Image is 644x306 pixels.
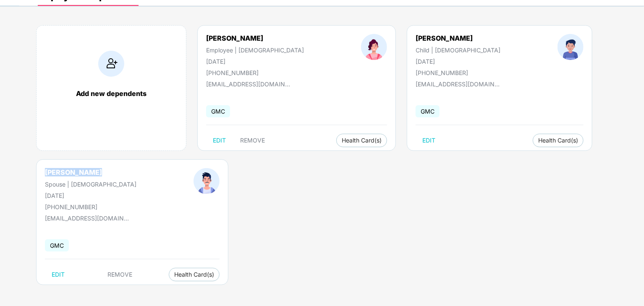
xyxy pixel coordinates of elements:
[206,58,304,65] div: [DATE]
[416,47,500,54] div: Child | [DEMOGRAPHIC_DATA]
[169,268,220,281] button: Health Card(s)
[206,80,290,88] div: [EMAIL_ADDRESS][DOMAIN_NAME]
[558,34,584,60] img: profileImage
[45,168,136,176] div: [PERSON_NAME]
[52,271,65,278] span: EDIT
[45,203,136,210] div: [PHONE_NUMBER]
[538,138,578,143] span: Health Card(s)
[233,134,272,147] button: REMOVE
[416,34,500,42] div: [PERSON_NAME]
[206,105,230,117] span: GMC
[101,268,139,281] button: REMOVE
[206,47,304,54] div: Employee | [DEMOGRAPHIC_DATA]
[416,58,500,65] div: [DATE]
[108,271,133,278] span: REMOVE
[174,272,214,277] span: Health Card(s)
[416,105,440,117] span: GMC
[213,137,226,144] span: EDIT
[533,134,584,147] button: Health Card(s)
[416,134,442,147] button: EDIT
[416,69,500,76] div: [PHONE_NUMBER]
[206,69,304,76] div: [PHONE_NUMBER]
[45,215,129,222] div: [EMAIL_ADDRESS][DOMAIN_NAME]
[416,80,500,88] div: [EMAIL_ADDRESS][DOMAIN_NAME]
[45,268,71,281] button: EDIT
[240,137,265,144] span: REMOVE
[422,137,435,144] span: EDIT
[342,138,382,143] span: Health Card(s)
[45,239,69,252] span: GMC
[194,168,220,194] img: profileImage
[98,51,124,77] img: addIcon
[206,134,233,147] button: EDIT
[45,181,136,188] div: Spouse | [DEMOGRAPHIC_DATA]
[336,134,387,147] button: Health Card(s)
[361,34,387,60] img: profileImage
[45,192,136,199] div: [DATE]
[45,89,178,98] div: Add new dependents
[206,34,304,42] div: [PERSON_NAME]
